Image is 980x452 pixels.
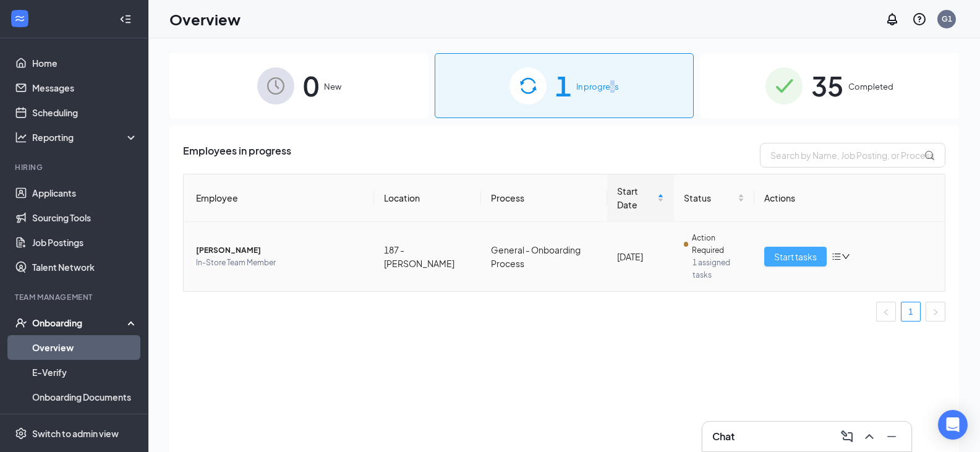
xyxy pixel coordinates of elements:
[481,174,608,222] th: Process
[754,174,945,222] th: Actions
[32,51,138,75] a: Home
[32,317,127,329] div: Onboarding
[901,302,920,321] a: 1
[196,257,364,269] span: In-Store Team Member
[32,75,138,100] a: Messages
[15,162,135,173] div: Hiring
[32,427,119,440] div: Switch to admin view
[876,302,896,322] li: Previous Page
[32,100,138,125] a: Scheduling
[555,64,571,107] span: 1
[374,174,481,222] th: Location
[32,360,138,385] a: E-Verify
[862,429,877,444] svg: ChevronUp
[184,174,374,222] th: Employee
[32,205,138,230] a: Sourcing Tools
[15,292,135,302] div: Team Management
[712,430,735,443] h3: Chat
[374,222,481,291] td: 187 - [PERSON_NAME]
[811,64,843,107] span: 35
[942,14,952,24] div: G1
[764,247,827,267] button: Start tasks
[196,244,364,257] span: [PERSON_NAME]
[674,174,754,222] th: Status
[14,12,26,25] svg: WorkstreamLogo
[169,9,241,30] h1: Overview
[938,410,968,440] div: Open Intercom Messenger
[760,143,945,168] input: Search by Name, Job Posting, or Process
[684,191,735,205] span: Status
[32,385,138,409] a: Onboarding Documents
[876,302,896,322] button: left
[32,255,138,279] a: Talent Network
[842,252,850,261] span: down
[576,80,619,93] span: In progress
[32,181,138,205] a: Applicants
[932,309,939,316] span: right
[32,335,138,360] a: Overview
[617,250,664,263] div: [DATE]
[926,302,945,322] button: right
[183,143,291,168] span: Employees in progress
[901,302,921,322] li: 1
[692,257,744,281] span: 1 assigned tasks
[837,427,857,446] button: ComposeMessage
[32,409,138,434] a: Activity log
[832,252,842,262] span: bars
[926,302,945,322] li: Next Page
[15,131,27,143] svg: Analysis
[774,250,817,263] span: Start tasks
[32,230,138,255] a: Job Postings
[912,12,927,27] svg: QuestionInfo
[481,222,608,291] td: General - Onboarding Process
[15,317,27,329] svg: UserCheck
[119,13,132,25] svg: Collapse
[32,131,138,143] div: Reporting
[882,427,901,446] button: Minimize
[15,427,27,440] svg: Settings
[885,12,900,27] svg: Notifications
[884,429,899,444] svg: Minimize
[882,309,890,316] span: left
[692,232,744,257] span: Action Required
[859,427,879,446] button: ChevronUp
[840,429,854,444] svg: ComposeMessage
[848,80,893,93] span: Completed
[617,184,655,211] span: Start Date
[303,64,319,107] span: 0
[324,80,341,93] span: New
